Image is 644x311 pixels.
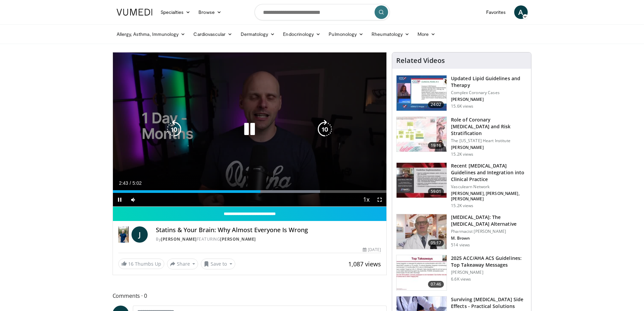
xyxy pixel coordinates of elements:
[113,190,387,193] div: Progress Bar
[397,214,447,249] img: ce9609b9-a9bf-4b08-84dd-8eeb8ab29fc6.150x105_q85_crop-smart_upscale.jpg
[396,214,527,250] a: 05:17 [MEDICAL_DATA]: The [MEDICAL_DATA] Alternative Pharmacist [PERSON_NAME] M. Brown 514 views
[161,236,197,242] a: [PERSON_NAME]
[119,180,128,186] span: 2:43
[130,180,131,186] span: /
[237,27,279,41] a: Dermatology
[128,261,134,267] span: 16
[118,259,164,269] a: 16 Thumbs Up
[451,104,473,109] p: 15.6K views
[451,255,527,268] h3: 2025 ACC/AHA ACS Guidelines: Top Takeaway Messages
[451,229,527,234] p: Pharmacist [PERSON_NAME]
[367,27,413,41] a: Rheumatology
[113,193,126,206] button: Pause
[451,236,527,241] p: M. Brown
[428,240,444,246] span: 05:17
[397,255,447,290] img: 369ac253-1227-4c00-b4e1-6e957fd240a8.150x105_q85_crop-smart_upscale.jpg
[396,255,527,291] a: 07:46 2025 ACC/AHA ACS Guidelines: Top Takeaway Messages [PERSON_NAME] 6.6K views
[451,214,527,227] h3: [MEDICAL_DATA]: The [MEDICAL_DATA] Alternative
[397,163,447,198] img: 87825f19-cf4c-4b91-bba1-ce218758c6bb.150x105_q85_crop-smart_upscale.jpg
[396,162,527,208] a: 59:01 Recent [MEDICAL_DATA] Guidelines and Integration into Clinical Practice Vasculearn Network ...
[451,75,527,89] h3: Updated Lipid Guidelines and Therapy
[451,145,527,150] p: [PERSON_NAME]
[279,27,325,41] a: Endocrinology
[428,142,444,149] span: 19:16
[133,180,142,186] span: 5:02
[363,247,381,253] div: [DATE]
[156,236,381,242] div: By FEATURING
[397,117,447,152] img: 1efa8c99-7b8a-4ab5-a569-1c219ae7bd2c.150x105_q85_crop-smart_upscale.jpg
[373,193,386,206] button: Fullscreen
[428,188,444,195] span: 59:01
[451,152,473,157] p: 15.2K views
[156,226,381,234] h4: Statins & Your Brain: Why Almost Everyone Is Wrong
[451,184,527,190] p: Vasculearn Network
[113,291,387,300] span: Comments 0
[514,5,528,19] a: A
[451,162,527,183] h3: Recent [MEDICAL_DATA] Guidelines and Integration into Clinical Practice
[413,27,439,41] a: More
[451,270,527,275] p: [PERSON_NAME]
[451,116,527,137] h3: Role of Coronary [MEDICAL_DATA] and Risk Stratification
[167,259,198,269] button: Share
[132,226,148,243] a: J
[397,75,447,111] img: 77f671eb-9394-4acc-bc78-a9f077f94e00.150x105_q85_crop-smart_upscale.jpg
[451,90,527,95] p: Complex Coronary Cases
[359,193,373,206] button: Playback Rate
[451,138,527,143] p: The [US_STATE] Heart Institute
[117,9,152,16] img: VuMedi Logo
[348,260,381,268] span: 1,087 views
[113,52,387,207] video-js: Video Player
[220,236,256,242] a: [PERSON_NAME]
[396,75,527,111] a: 24:02 Updated Lipid Guidelines and Therapy Complex Coronary Cases [PERSON_NAME] 15.6K views
[451,203,473,208] p: 15.2K views
[113,27,190,41] a: Allergy, Asthma, Immunology
[396,116,527,157] a: 19:16 Role of Coronary [MEDICAL_DATA] and Risk Stratification The [US_STATE] Heart Institute [PER...
[428,281,444,288] span: 07:46
[428,101,444,108] span: 24:02
[157,5,195,19] a: Specialties
[126,193,140,206] button: Mute
[451,242,470,248] p: 514 views
[451,191,527,202] p: [PERSON_NAME], [PERSON_NAME], [PERSON_NAME]
[201,259,235,269] button: Save to
[325,27,367,41] a: Pulmonology
[451,97,527,102] p: [PERSON_NAME]
[118,226,129,243] img: Dr. Jordan Rennicke
[255,4,390,20] input: Search topics, interventions
[396,57,445,65] h4: Related Videos
[482,5,510,19] a: Favorites
[194,5,225,19] a: Browse
[189,27,236,41] a: Cardiovascular
[451,276,471,282] p: 6.6K views
[451,296,527,310] h3: Surviving [MEDICAL_DATA] Side Effects - Practical Solutions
